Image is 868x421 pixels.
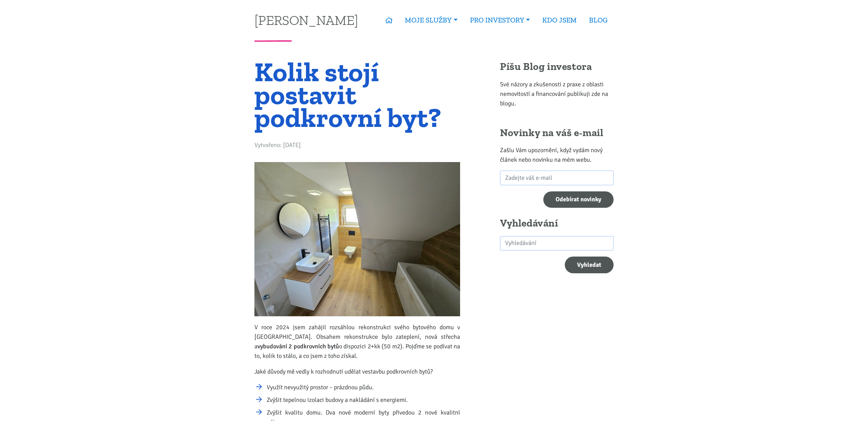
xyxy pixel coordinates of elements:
input: Zadejte váš e-mail [500,171,614,185]
h2: Novinky na váš e-mail [500,127,614,140]
button: Vyhledat [565,257,614,273]
li: Zvýšit tepelnou izolaci budovy a nakládání s energiemi. [267,395,460,405]
h2: Píšu Blog investora [500,60,614,73]
li: Využít nevyužitý prostor – prázdnou půdu. [267,382,460,392]
h2: Vyhledávání [500,217,614,230]
input: search [500,236,614,251]
a: PRO INVESTORY [464,12,536,28]
input: Odebírat novinky [543,191,614,208]
strong: vybudování 2 podkrovních bytů [258,343,339,350]
p: Své názory a zkušenosti z praxe z oblasti nemovitostí a financování publikuji zde na blogu. [500,79,614,108]
a: KDO JSEM [536,12,583,28]
a: MOJE SLUŽBY [399,12,464,28]
p: V roce 2024 jsem zahájil rozsáhlou rekonstrukci svého bytového domu v [GEOGRAPHIC_DATA]. Obsahem ... [254,322,460,361]
p: Jaké důvody mě vedly k rozhodnutí udělat vestavbu podkrovních bytů? [254,367,460,376]
p: Zašlu Vám upozornění, když vydám nový článek nebo novinku na mém webu. [500,145,614,164]
a: BLOG [583,12,614,28]
div: Vytvořeno: [DATE] [254,140,460,153]
a: [PERSON_NAME] [254,13,358,27]
h1: Kolik stojí postavit podkrovní byt? [254,60,460,129]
